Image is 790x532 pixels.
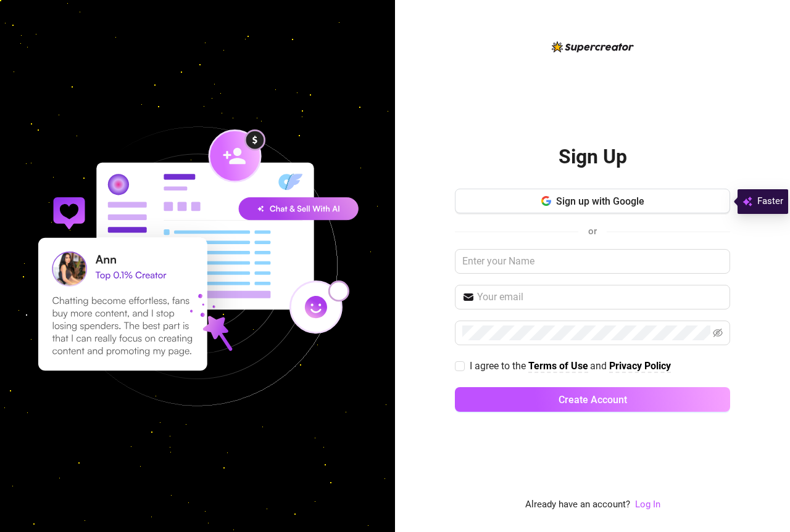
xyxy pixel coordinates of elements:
[477,290,723,305] input: Your email
[609,360,671,373] a: Privacy Policy
[525,497,630,512] span: Already have an account?
[635,499,660,510] a: Log In
[528,360,588,372] strong: Terms of Use
[713,328,723,338] span: eye-invisible
[588,226,597,237] span: or
[552,41,634,52] img: logo-BBDzfeDw.svg
[609,360,671,372] strong: Privacy Policy
[528,360,588,373] a: Terms of Use
[559,144,627,170] h2: Sign Up
[556,195,644,207] span: Sign up with Google
[742,194,752,209] img: svg%3e
[455,189,730,213] button: Sign up with Google
[470,360,528,372] span: I agree to the
[455,387,730,412] button: Create Account
[635,497,660,512] a: Log In
[559,394,627,406] span: Create Account
[757,194,783,209] span: Faster
[455,249,730,274] input: Enter your Name
[590,360,609,372] span: and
